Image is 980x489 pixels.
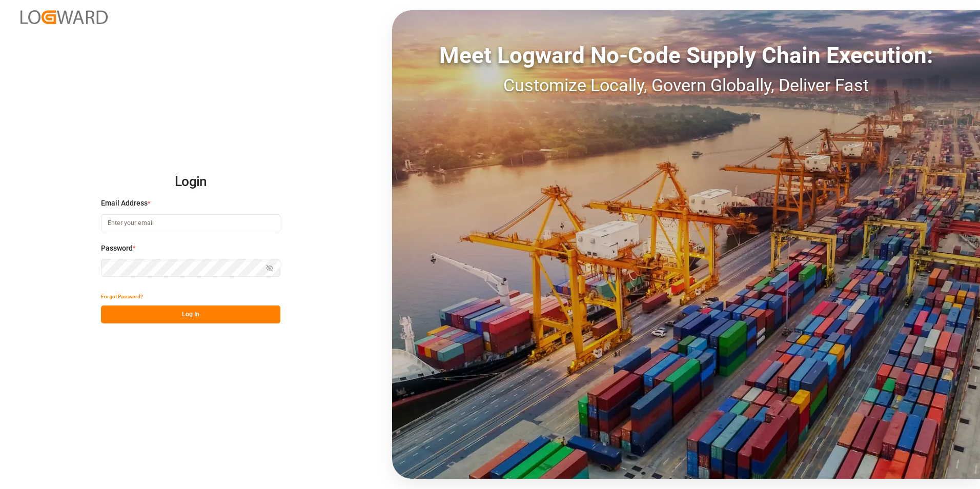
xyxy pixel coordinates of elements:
[392,38,980,72] div: Meet Logward No-Code Supply Chain Execution:
[101,166,280,198] h2: Login
[101,305,280,323] button: Log In
[101,214,280,232] input: Enter your email
[101,243,133,254] span: Password
[21,10,108,24] img: Logward_new_orange.png
[101,198,148,209] span: Email Address
[101,288,143,305] button: Forgot Password?
[392,72,980,98] div: Customize Locally, Govern Globally, Deliver Fast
